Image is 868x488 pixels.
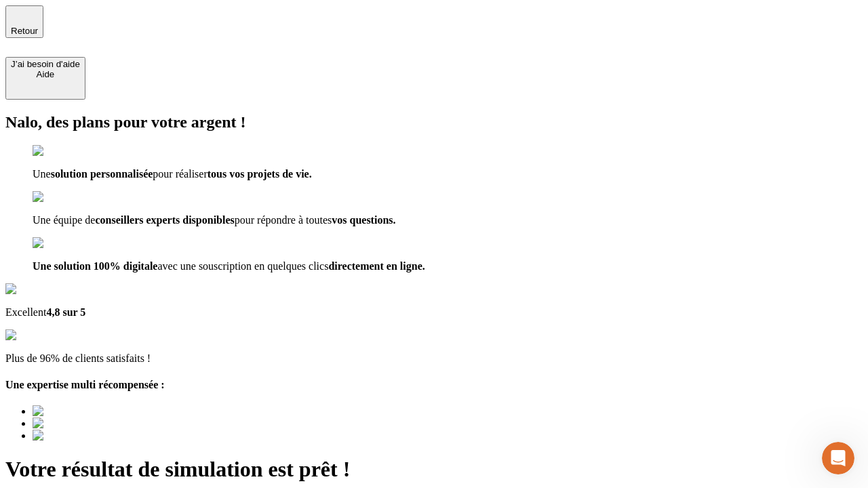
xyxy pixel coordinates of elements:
[33,405,158,418] img: Best savings advice award
[33,191,91,203] img: checkmark
[33,418,158,430] img: Best savings advice award
[822,442,854,474] iframe: Intercom live chat
[153,168,207,180] span: pour réaliser
[33,430,158,442] img: Best savings advice award
[33,168,51,180] span: Une
[5,283,84,296] img: Google Review
[5,329,73,342] img: reviews stars
[11,69,80,79] div: Aide
[11,59,80,69] div: J’ai besoin d'aide
[332,214,395,226] span: vos questions.
[33,214,95,226] span: Une équipe de
[5,379,863,391] h4: Une expertise multi récompensée :
[5,352,863,365] p: Plus de 96% de clients satisfaits !
[33,237,91,249] img: checkmark
[5,57,85,100] button: J’ai besoin d'aideAide
[95,214,234,226] span: conseillers experts disponibles
[5,5,43,38] button: Retour
[33,260,157,272] span: Une solution 100% digitale
[157,260,328,272] span: avec une souscription en quelques clics
[5,306,46,318] span: Excellent
[328,260,425,272] span: directement en ligne.
[5,457,863,482] h1: Votre résultat de simulation est prêt !
[235,214,332,226] span: pour répondre à toutes
[51,168,153,180] span: solution personnalisée
[208,168,312,180] span: tous vos projets de vie.
[46,306,85,318] span: 4,8 sur 5
[33,145,91,157] img: checkmark
[5,113,863,131] h2: Nalo, des plans pour votre argent !
[11,26,38,36] span: Retour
